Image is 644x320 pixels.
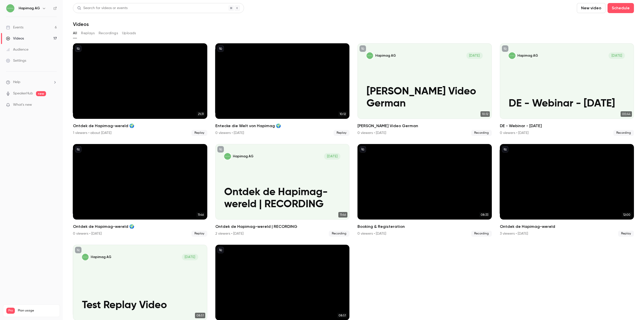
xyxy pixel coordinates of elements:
[73,144,207,237] a: 11:4611:46Ontdek de Hapimag-wereld 🌍0 viewers • [DATE]Replay
[215,224,350,230] h2: Ontdek de Hapimag-wereld | RECORDING
[99,29,118,37] button: Recordings
[334,130,349,136] span: Replay
[329,231,349,237] span: Recording
[618,231,634,237] span: Replay
[224,186,340,210] p: Ontdek de Hapimag-wereld | RECORDING
[375,53,396,58] p: Hapimag AG
[75,45,82,52] button: unpublished
[502,146,508,153] button: unpublished
[480,111,490,117] span: 10:12
[122,29,136,37] button: Uploads
[73,123,207,129] h2: Ontdek de Hapimag-wereld 🌍
[217,146,224,153] button: unpublished
[6,80,57,85] li: help-dropdown-opener
[73,43,207,136] a: 21:3121:31Ontdek de Hapimag-wereld 🌍1 viewers • about [DATE]Replay
[500,231,528,236] div: 3 viewers • [DATE]
[338,212,347,218] span: 11:46
[196,212,205,218] span: 11:46
[509,52,515,59] img: DE - Webinar - 16.06.25
[500,43,634,136] li: DE - Webinar - 16.06.25
[191,231,207,237] span: Replay
[6,308,15,314] span: Pro
[82,299,198,311] p: Test Replay Video
[338,111,347,117] span: 10:12
[357,43,492,136] a: Nicole Video GermanHapimag AG[DATE][PERSON_NAME] Video German10:12[PERSON_NAME] Video German0 vie...
[357,144,492,237] a: 08:33Booking & Registeration0 viewers • [DATE]Recording
[73,231,102,236] div: 0 viewers • [DATE]
[471,130,492,136] span: Recording
[182,254,198,260] span: [DATE]
[73,130,111,135] div: 1 viewers • about [DATE]
[367,52,373,59] img: Nicole Video German
[357,144,492,237] li: Booking & Registeration
[215,231,244,236] div: 2 viewers • [DATE]
[500,144,634,237] a: 12:0012:00Ontdek de Hapimag-wereld3 viewers • [DATE]Replay
[75,247,82,253] button: unpublished
[13,80,20,85] span: Help
[215,144,350,237] li: Ontdek de Hapimag-wereld | RECORDING
[215,130,244,135] div: 0 viewers • [DATE]
[215,123,350,129] h2: Entecke die Welt von Hapimag 🌍
[195,313,205,318] span: 08:51
[18,309,57,313] span: Plan usage
[13,91,33,96] a: SpeakerHub
[233,154,254,159] p: Hapimag AG
[500,123,634,129] h2: DE - Webinar - [DATE]
[324,153,340,160] span: [DATE]
[500,130,529,135] div: 0 viewers • [DATE]
[81,29,95,37] button: Replays
[577,3,606,13] button: New video
[622,212,632,218] span: 12:00
[357,231,386,236] div: 0 viewers • [DATE]
[73,224,207,230] h2: Ontdek de Hapimag-wereld 🌍
[19,6,40,11] h6: Hapimag AG
[215,43,350,136] li: Entecke die Welt von Hapimag 🌍
[359,45,366,52] button: unpublished
[621,111,632,117] span: 00:44
[367,86,483,110] p: [PERSON_NAME] Video German
[479,212,490,218] span: 08:33
[6,25,23,30] div: Events
[500,43,634,136] a: DE - Webinar - 16.06.25Hapimag AG[DATE]DE - Webinar - [DATE]00:44DE - Webinar - [DATE]0 viewers •...
[6,36,24,41] div: Videos
[196,111,205,117] span: 21:31
[6,4,14,12] img: Hapimag AG
[73,3,634,317] section: Videos
[500,144,634,237] li: Ontdek de Hapimag-wereld
[191,130,207,136] span: Replay
[215,43,350,136] a: 10:1210:12Entecke die Welt von Hapimag 🌍0 viewers • [DATE]Replay
[6,58,26,63] div: Settings
[73,21,89,27] h1: Videos
[82,254,89,260] img: Test Replay Video
[359,146,366,153] button: unpublished
[224,153,231,160] img: Ontdek de Hapimag-wereld | RECORDING
[466,52,483,59] span: [DATE]
[77,6,128,11] div: Search for videos or events
[471,231,492,237] span: Recording
[91,255,111,259] p: Hapimag AG
[36,91,46,96] span: new
[75,146,82,153] button: unpublished
[73,29,77,37] button: All
[6,47,28,52] div: Audience
[608,3,634,13] button: Schedule
[613,130,634,136] span: Recording
[357,224,492,230] h2: Booking & Registeration
[357,43,492,136] li: Nicole Video German
[509,98,625,110] p: DE - Webinar - [DATE]
[73,43,207,136] li: Ontdek de Hapimag-wereld 🌍
[337,313,347,318] span: 08:51
[500,224,634,230] h2: Ontdek de Hapimag-wereld
[217,247,224,253] button: unpublished
[217,45,224,52] button: unpublished
[357,130,386,135] div: 0 viewers • [DATE]
[502,45,508,52] button: unpublished
[517,53,538,58] p: Hapimag AG
[13,102,32,108] span: What's new
[609,52,625,59] span: [DATE]
[357,123,492,129] h2: [PERSON_NAME] Video German
[215,144,350,237] a: Ontdek de Hapimag-wereld | RECORDINGHapimag AG[DATE]Ontdek de Hapimag-wereld | RECORDING11:46Ontd...
[73,144,207,237] li: Ontdek de Hapimag-wereld 🌍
